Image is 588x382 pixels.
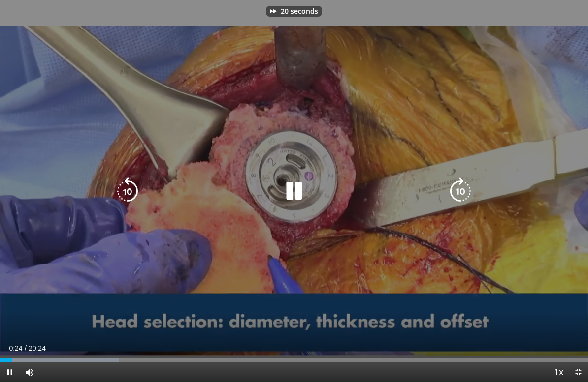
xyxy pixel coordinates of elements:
[281,8,318,15] p: 20 seconds
[549,362,568,382] button: Playback Rate
[25,344,27,352] span: /
[9,344,22,352] span: 0:24
[568,362,588,382] button: Exit Fullscreen
[20,362,39,382] button: Mute
[29,344,46,352] span: 20:24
